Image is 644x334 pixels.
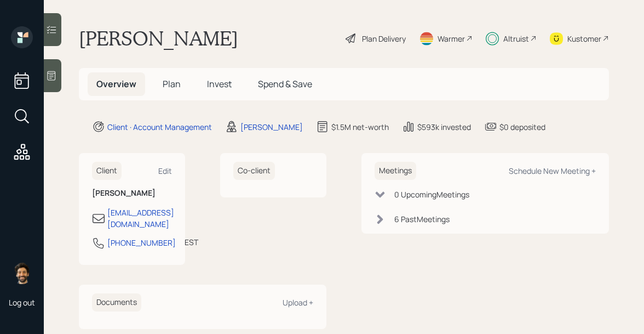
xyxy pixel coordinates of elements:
[92,162,122,180] h6: Client
[207,78,232,90] span: Invest
[375,162,416,180] h6: Meetings
[158,166,172,176] div: Edit
[567,33,601,44] div: Kustomer
[163,78,181,90] span: Plan
[438,33,465,44] div: Warmer
[107,207,174,230] div: [EMAIL_ADDRESS][DOMAIN_NAME]
[92,189,172,198] h6: [PERSON_NAME]
[331,121,389,133] div: $1.5M net-worth
[503,33,529,44] div: Altruist
[107,121,212,133] div: Client · Account Management
[185,236,198,248] div: EST
[362,33,406,44] div: Plan Delivery
[92,293,141,312] h6: Documents
[240,121,303,133] div: [PERSON_NAME]
[283,297,313,308] div: Upload +
[509,166,596,176] div: Schedule New Meeting +
[107,237,176,248] div: [PHONE_NUMBER]
[233,162,275,180] h6: Co-client
[499,121,545,133] div: $0 deposited
[394,189,469,200] div: 0 Upcoming Meeting s
[417,121,471,133] div: $593k invested
[79,26,238,50] h1: [PERSON_NAME]
[96,78,136,90] span: Overview
[258,78,312,90] span: Spend & Save
[11,262,33,284] img: eric-schwartz-headshot.png
[394,213,450,225] div: 6 Past Meeting s
[9,297,35,308] div: Log out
